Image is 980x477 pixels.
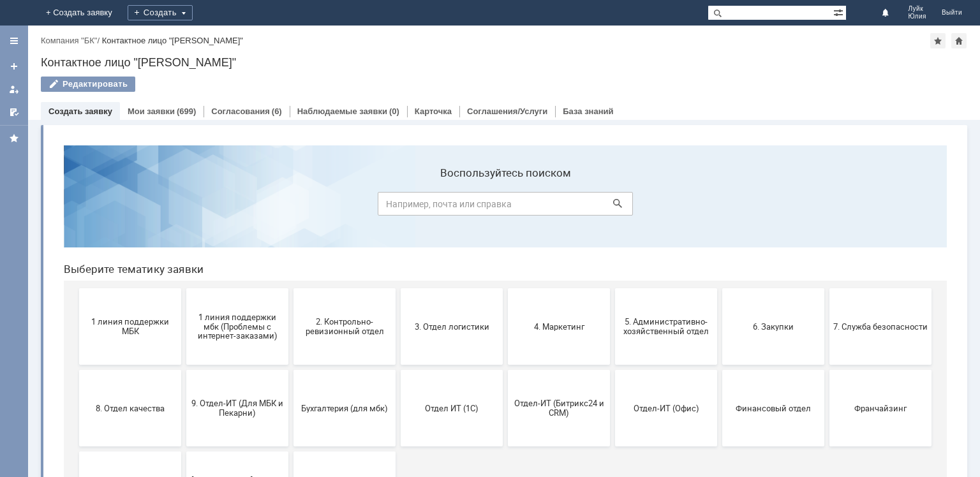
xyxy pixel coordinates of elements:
[908,5,926,13] span: Луйк
[908,13,926,20] span: Юлия
[29,182,124,201] span: 1 линия поддержки МБК
[458,186,553,196] span: 4. Маркетинг
[324,57,579,80] input: Например, почта или справка
[672,186,767,196] span: 6. Закупки
[41,36,97,45] a: Компания "БК"
[4,79,24,99] a: Мои заявки
[41,56,967,69] div: Контактное лицо "[PERSON_NAME]"
[240,316,342,393] button: не актуален
[128,106,175,116] a: Мои заявки
[29,268,124,277] span: 8. Отдел качества
[833,6,846,18] span: Расширенный поиск
[128,5,193,20] div: Создать
[26,235,128,311] button: 8. Отдел качества
[672,268,767,277] span: Финансовый отдел
[930,33,946,48] div: Добавить в избранное
[669,235,771,311] button: Финансовый отдел
[454,235,556,311] button: Отдел-ИТ (Битрикс24 и CRM)
[297,106,387,116] a: Наблюдаемые заявки
[565,182,660,201] span: 5. Административно-хозяйственный отдел
[776,153,878,230] button: 7. Служба безопасности
[133,153,235,230] button: 1 линия поддержки мбк (Проблемы с интернет-заказами)
[211,106,270,116] a: Согласования
[177,106,196,116] div: (699)
[137,340,231,369] span: [PERSON_NAME]. Услуги ИТ для МБК (оформляет L1)
[780,268,874,277] span: Франчайзинг
[137,263,231,283] span: 9. Отдел-ИТ (Для МБК и Пекарни)
[563,106,613,116] a: База знаний
[244,268,338,277] span: Бухгалтерия (для мбк)
[467,106,547,116] a: Соглашения/Услуги
[561,153,664,230] button: 5. Административно-хозяйственный отдел
[669,153,771,230] button: 6. Закупки
[133,316,235,393] button: [PERSON_NAME]. Услуги ИТ для МБК (оформляет L1)
[565,268,660,277] span: Отдел-ИТ (Офис)
[347,153,449,230] button: 3. Отдел логистики
[4,102,24,122] a: Мои согласования
[272,106,282,116] div: (6)
[244,182,338,201] span: 2. Контрольно-ревизионный отдел
[240,153,342,230] button: 2. Контрольно-ревизионный отдел
[41,36,102,45] div: /
[133,235,235,311] button: 9. Отдел-ИТ (Для МБК и Пекарни)
[561,235,664,311] button: Отдел-ИТ (Офис)
[240,235,342,311] button: Бухгалтерия (для мбк)
[347,235,449,311] button: Отдел ИТ (1С)
[351,268,445,277] span: Отдел ИТ (1С)
[26,153,128,230] button: 1 линия поддержки МБК
[4,56,24,77] a: Создать заявку
[48,106,112,116] a: Создать заявку
[324,31,579,44] label: Воспользуйтесь поиском
[776,235,878,311] button: Франчайзинг
[351,186,445,196] span: 3. Отдел логистики
[389,106,399,116] div: (0)
[454,153,556,230] button: 4. Маркетинг
[26,316,128,393] button: Это соглашение не активно!
[458,263,553,283] span: Отдел-ИТ (Битрикс24 и CRM)
[415,106,452,116] a: Карточка
[244,349,338,359] span: не актуален
[102,36,243,45] div: Контактное лицо "[PERSON_NAME]"
[10,128,893,140] header: Выберите тематику заявки
[780,186,874,196] span: 7. Служба безопасности
[29,345,124,364] span: Это соглашение не активно!
[951,33,967,48] div: Сделать домашней страницей
[137,177,231,205] span: 1 линия поддержки мбк (Проблемы с интернет-заказами)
